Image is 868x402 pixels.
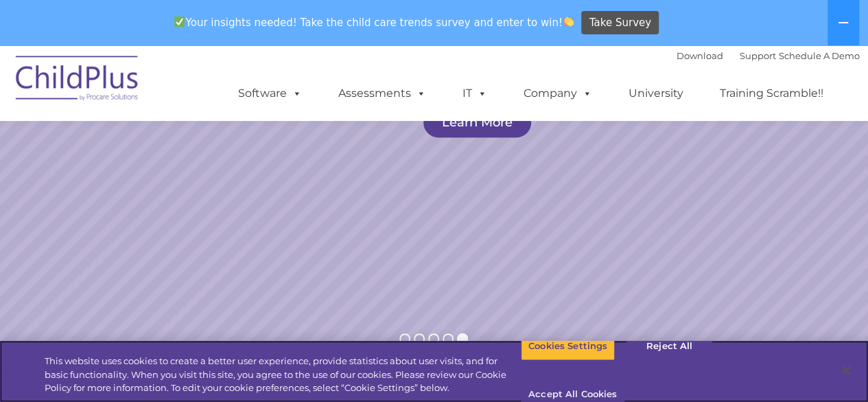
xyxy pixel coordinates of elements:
a: Software [224,80,316,107]
a: Training Scramble!! [706,80,837,107]
span: Phone number [191,147,249,157]
a: Take Survey [581,11,659,35]
a: University [615,80,697,107]
img: 👏 [563,16,574,27]
img: ChildPlus by Procare Solutions [9,46,146,115]
a: Assessments [325,80,440,107]
a: Download [677,50,723,61]
span: Your insights needed! Take the child care trends survey and enter to win! [169,9,580,36]
div: This website uses cookies to create a better user experience, provide statistics about user visit... [45,355,521,395]
a: IT [449,80,501,107]
a: Learn More [423,108,531,137]
span: Take Survey [589,11,651,35]
a: Company [510,80,606,107]
a: Support [740,50,776,61]
img: ✅ [174,16,185,27]
a: Schedule A Demo [779,50,860,61]
span: Last name [191,91,233,101]
button: Close [831,355,861,386]
font: | [677,50,860,61]
button: Cookies Settings [521,332,615,361]
button: Reject All [626,332,712,361]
